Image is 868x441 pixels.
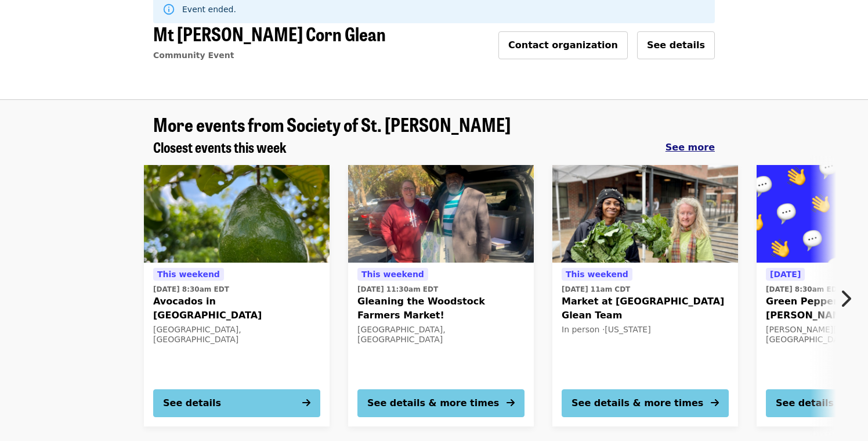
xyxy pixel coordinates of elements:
[153,325,320,345] div: [GEOGRAPHIC_DATA], [GEOGRAPHIC_DATA]
[562,325,651,334] span: In person · [US_STATE]
[498,31,628,59] button: Contact organization
[776,396,834,410] div: See details
[144,165,330,426] a: See details for "Avocados in Homestead"
[562,295,729,322] span: Market at [GEOGRAPHIC_DATA] Glean Team
[566,270,628,279] span: This weekend
[367,396,499,410] div: See details & more times
[357,325,525,345] div: [GEOGRAPHIC_DATA], [GEOGRAPHIC_DATA]
[144,139,724,156] div: Closest events this week
[163,396,221,410] div: See details
[357,284,438,295] time: [DATE] 11:30am EDT
[766,284,842,295] time: [DATE] 8:30am EDT
[153,137,287,157] span: Closest events this week
[153,139,287,156] a: Closest events this week
[153,110,511,138] span: More events from Society of St. [PERSON_NAME]
[552,165,738,426] a: See details for "Market at Pepper Place Glean Team"
[348,165,534,426] a: See details for "Gleaning the Woodstock Farmers Market!"
[153,51,234,60] a: Community Event
[830,282,868,315] button: Next item
[361,270,424,279] span: This weekend
[357,389,525,417] button: See details & more times
[153,20,386,47] span: Mt [PERSON_NAME] Corn Glean
[711,397,719,408] i: arrow-right icon
[507,397,515,408] i: arrow-right icon
[153,389,320,417] button: See details
[348,165,534,263] img: Gleaning the Woodstock Farmers Market! organized by Society of St. Andrew
[153,295,320,322] span: Avocados in [GEOGRAPHIC_DATA]
[144,165,330,263] img: Avocados in Homestead organized by Society of St. Andrew
[153,284,229,295] time: [DATE] 8:30am EDT
[508,40,618,51] span: Contact organization
[182,5,236,14] span: Event ended.
[637,31,715,59] button: See details
[666,141,715,155] a: See more
[562,389,729,417] button: See details & more times
[572,396,703,410] div: See details & more times
[647,40,705,51] span: See details
[357,295,525,322] span: Gleaning the Woodstock Farmers Market!
[770,270,801,279] span: [DATE]
[666,142,715,153] span: See more
[157,270,220,279] span: This weekend
[302,397,310,408] i: arrow-right icon
[552,165,738,263] img: Market at Pepper Place Glean Team organized by Society of St. Andrew
[562,284,630,295] time: [DATE] 11am CDT
[840,288,851,310] i: chevron-right icon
